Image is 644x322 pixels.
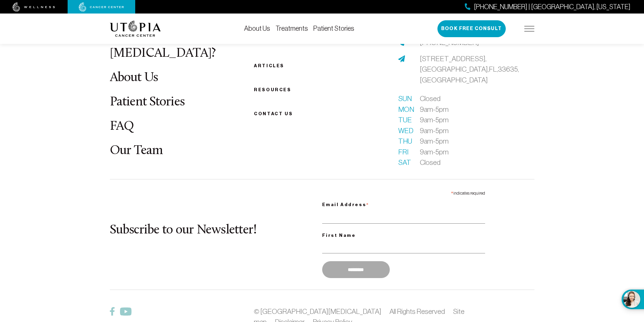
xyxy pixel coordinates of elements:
[398,93,412,104] span: Sun
[398,55,405,62] img: address
[420,53,534,85] a: [STREET_ADDRESS],[GEOGRAPHIC_DATA],FL,33635,[GEOGRAPHIC_DATA]
[437,20,506,37] button: Book Free Consult
[110,96,185,109] a: Patient Stories
[254,111,293,116] span: Contact us
[524,26,534,31] img: icon-hamburger
[398,136,412,147] span: Thu
[313,25,354,32] a: Patient Stories
[110,120,134,133] a: FAQ
[244,25,270,32] a: About Us
[322,231,485,240] label: First Name
[398,125,412,136] span: Wed
[110,223,322,238] h2: Subscribe to our Newsletter!
[254,87,291,92] a: Resources
[110,32,216,60] a: What is [MEDICAL_DATA]?
[420,115,449,125] span: 9am-5pm
[420,104,449,115] span: 9am-5pm
[420,136,449,147] span: 9am-5pm
[398,157,412,168] span: Sat
[322,198,485,210] label: Email Address
[110,144,163,157] a: Our Team
[13,2,55,12] img: wellness
[79,2,124,12] img: cancer center
[420,147,449,157] span: 9am-5pm
[420,125,449,136] span: 9am-5pm
[398,147,412,157] span: Fri
[110,21,161,37] img: logo
[474,2,630,12] span: [PHONE_NUMBER] | [GEOGRAPHIC_DATA], [US_STATE]
[110,71,158,84] a: About Us
[465,2,630,12] a: [PHONE_NUMBER] | [GEOGRAPHIC_DATA], [US_STATE]
[120,307,132,316] img: Twitter
[389,307,445,315] span: All Rights Reserved
[398,115,412,125] span: Tue
[420,93,440,104] span: Closed
[322,188,485,197] div: indicates required
[254,63,284,68] a: Articles
[254,307,381,315] a: © [GEOGRAPHIC_DATA][MEDICAL_DATA]
[110,307,115,316] img: Facebook
[420,55,519,84] span: [STREET_ADDRESS], [GEOGRAPHIC_DATA], FL, 33635, [GEOGRAPHIC_DATA]
[420,157,440,168] span: Closed
[276,25,308,32] a: Treatments
[398,104,412,115] span: Mon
